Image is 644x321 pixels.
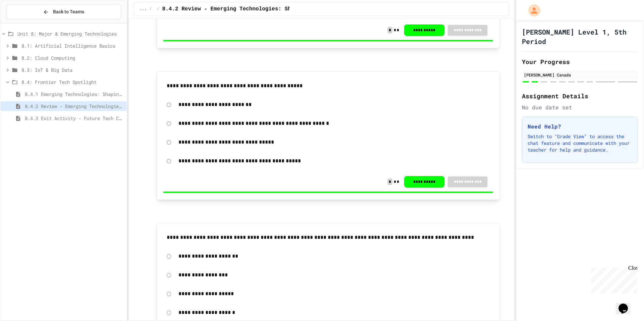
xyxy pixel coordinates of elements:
span: 8.2: Cloud Computing [21,54,124,61]
span: ... [140,6,147,12]
iframe: chat widget [588,265,637,293]
span: 8.4: Frontier Tech Spotlight [21,78,124,86]
span: 8.4.2 Review - Emerging Technologies: Shaping Our Digital Future [25,103,124,110]
div: My Account [521,3,542,18]
h2: Assignment Details [522,91,638,101]
div: [PERSON_NAME] Canada [524,72,636,78]
h3: Need Help? [528,122,632,130]
span: 8.4.1 Emerging Technologies: Shaping Our Digital Future [25,91,124,98]
span: / [157,6,159,12]
span: Back to Teams [53,8,84,15]
div: Chat with us now!Close [3,3,46,43]
span: / [149,6,152,12]
span: Unit 8: Major & Emerging Technologies [17,30,124,37]
span: 8.4.3 Exit Activity - Future Tech Challenge [25,115,124,122]
div: No due date set [522,103,638,111]
span: 8.4.2 Review - Emerging Technologies: Shaping Our Digital Future [162,5,369,13]
iframe: chat widget [616,294,637,314]
h2: Your Progress [522,57,638,66]
p: Switch to "Grade View" to access the chat feature and communicate with your teacher for help and ... [528,133,632,153]
h1: [PERSON_NAME] Level 1, 5th Period [522,27,638,46]
span: 8.3: IoT & Big Data [21,66,124,73]
span: 8.1: Artificial Intelligence Basics [21,42,124,49]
